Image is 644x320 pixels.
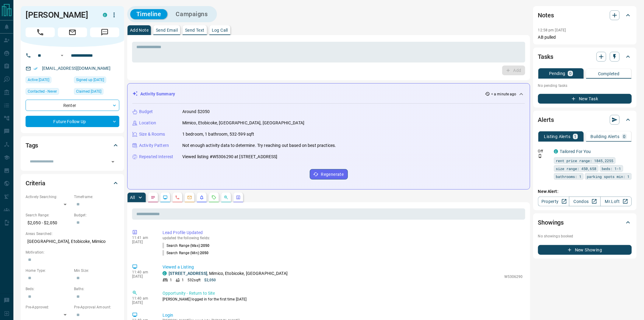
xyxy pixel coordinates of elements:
[538,10,554,20] h2: Notes
[556,173,582,180] span: bathrooms: 1
[130,9,167,19] button: Timeline
[554,149,558,154] div: condos.ca
[598,72,620,76] p: Completed
[139,120,156,126] p: Location
[200,251,208,255] span: 2050
[182,277,184,283] p: 1
[163,312,523,318] p: Login
[560,149,591,154] a: Tailored For You
[236,195,241,200] svg: Agent Actions
[538,112,632,127] div: Alerts
[201,244,209,248] span: 2050
[199,195,204,200] svg: Listing Alerts
[569,197,600,206] a: Condos
[26,218,71,228] p: $2,050 - $2,050
[224,195,229,200] svg: Opportunities
[26,140,38,150] h2: Tags
[212,28,228,32] p: Log Call
[602,165,621,172] span: beds: 1-1
[132,240,153,244] p: [DATE]
[556,158,614,164] span: rent price range: 1845,2255
[185,28,205,32] p: Send Text
[623,134,626,139] p: 0
[182,154,278,160] p: Viewed listing #W5306290 at [STREET_ADDRESS]
[538,49,632,64] div: Tasks
[132,88,525,100] div: Activity Summary< a minute ago
[26,212,71,218] p: Search Range:
[538,52,553,62] h2: Tasks
[538,245,632,255] button: New Showing
[182,120,304,126] p: Mimico, Etobicoke, [GEOGRAPHIC_DATA], [GEOGRAPHIC_DATA]
[538,34,632,41] p: AB pulled
[132,236,153,240] p: 11:41 am
[26,138,119,153] div: Tags
[130,195,135,200] p: All
[504,274,523,279] p: W5306290
[591,134,620,139] p: Building Alerts
[26,286,71,292] p: Beds:
[33,66,38,71] svg: Email Verified
[26,116,119,127] div: Future Follow Up
[26,10,94,20] h1: [PERSON_NAME]
[187,277,201,283] p: 532 sqft
[182,142,336,149] p: Not enough activity data to determine. Try reaching out based on best practices.
[538,233,632,239] p: No showings booked
[26,27,55,37] span: Call
[58,27,87,37] span: Email
[74,194,119,200] p: Timeframe:
[163,297,523,302] p: [PERSON_NAME] logged in for the first time [DATE]
[538,154,542,158] svg: Push Notification Only
[538,218,564,227] h2: Showings
[212,195,216,200] svg: Requests
[26,231,119,236] p: Areas Searched:
[42,66,111,71] a: [EMAIL_ADDRESS][DOMAIN_NAME]
[28,88,57,94] span: Contacted - Never
[74,76,119,85] div: Thu Dec 21 2023
[90,27,119,37] span: Message
[26,268,71,273] p: Home Type:
[139,142,169,149] p: Activity Pattern
[163,264,523,270] p: Viewed a Listing
[600,197,632,206] a: Mr.Loft
[151,195,156,200] svg: Notes
[109,158,117,166] button: Open
[538,8,632,23] div: Notes
[74,212,119,218] p: Budget:
[170,277,172,283] p: 1
[569,71,572,76] p: 0
[132,300,153,305] p: [DATE]
[163,243,210,248] p: Search Range (Max) :
[538,148,550,154] p: Off
[74,286,119,292] p: Baths:
[163,290,523,297] p: Opportunity - Return to Site
[26,304,71,310] p: Pre-Approved:
[26,250,119,255] p: Motivation:
[74,304,119,310] p: Pre-Approval Amount:
[204,277,216,283] p: $2,050
[175,195,180,200] svg: Calls
[103,13,107,17] div: condos.ca
[170,9,214,19] button: Campaigns
[163,236,523,240] p: updated the following fields:
[26,178,45,188] h2: Criteria
[26,194,71,200] p: Actively Searching:
[163,195,168,200] svg: Lead Browsing Activity
[169,271,207,276] a: [STREET_ADDRESS]
[538,197,569,206] a: Property
[163,250,209,256] p: Search Range (Min) :
[310,169,348,180] button: Regenerate
[76,77,104,83] span: Signed up [DATE]
[538,81,632,90] p: No pending tasks
[491,91,516,97] p: < a minute ago
[139,108,153,115] p: Budget
[538,28,566,32] p: 12:58 pm [DATE]
[76,88,101,94] span: Claimed [DATE]
[574,134,577,139] p: 1
[544,134,571,139] p: Listing Alerts
[182,131,254,137] p: 1 bedroom, 1 bathroom, 532-599 sqft
[132,296,153,300] p: 11:40 am
[163,271,167,276] div: condos.ca
[132,270,153,274] p: 11:40 am
[26,176,119,190] div: Criteria
[28,77,49,83] span: Active [DATE]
